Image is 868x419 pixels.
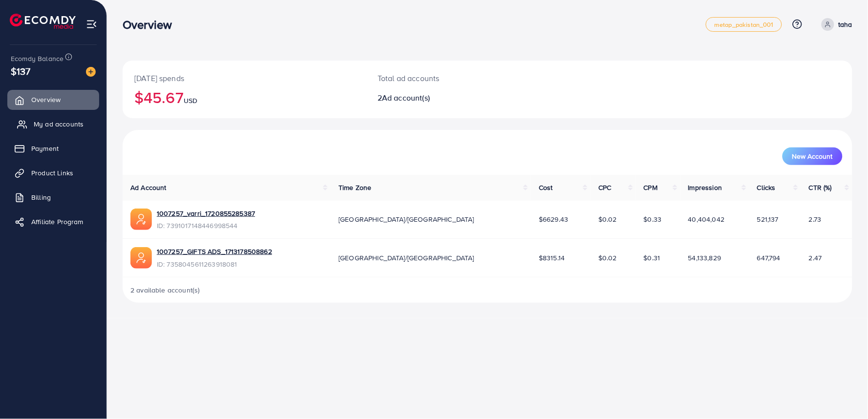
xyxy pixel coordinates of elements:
[157,247,272,256] a: 1007257_GIFTS ADS_1713178508862
[86,19,97,30] img: menu
[598,253,617,263] span: $0.02
[339,183,371,192] span: Time Zone
[11,64,31,78] span: $137
[598,214,617,224] span: $0.02
[783,147,843,165] button: New Account
[809,183,832,192] span: CTR (%)
[688,253,721,263] span: 54,133,829
[134,72,354,84] p: [DATE] spends
[818,18,852,31] a: taha
[598,183,611,192] span: CPC
[31,144,59,153] span: Payment
[184,96,197,105] span: USD
[826,375,861,412] iframe: Chat
[792,153,833,160] span: New Account
[644,183,657,192] span: CPM
[378,72,537,84] p: Total ad accounts
[757,253,781,263] span: 647,794
[644,253,660,263] span: $0.31
[757,183,776,192] span: Clicks
[7,90,99,109] a: Overview
[31,95,61,105] span: Overview
[7,163,99,183] a: Product Links
[31,217,84,227] span: Affiliate Program
[539,214,568,224] span: $6629.43
[809,253,822,263] span: 2.47
[838,19,852,30] p: taha
[7,114,99,134] a: My ad accounts
[706,17,782,32] a: metap_pakistan_001
[157,259,272,269] span: ID: 7358045611263918081
[339,253,474,263] span: [GEOGRAPHIC_DATA]/[GEOGRAPHIC_DATA]
[134,88,354,106] h2: $45.67
[130,247,152,269] img: ic-ads-acc.e4c84228.svg
[130,183,167,192] span: Ad Account
[688,183,722,192] span: Impression
[130,285,200,295] span: 2 available account(s)
[157,209,255,218] a: 1007257_varri_1720855285387
[7,188,99,207] a: Billing
[34,119,84,129] span: My ad accounts
[86,67,96,77] img: image
[11,54,64,63] span: Ecomdy Balance
[539,253,565,263] span: $8315.14
[10,14,76,29] img: logo
[130,209,152,230] img: ic-ads-acc.e4c84228.svg
[378,93,537,103] h2: 2
[644,214,662,224] span: $0.33
[382,92,430,103] span: Ad account(s)
[157,221,255,230] span: ID: 7391017148446998544
[123,18,180,32] h3: Overview
[714,21,774,28] span: metap_pakistan_001
[339,214,474,224] span: [GEOGRAPHIC_DATA]/[GEOGRAPHIC_DATA]
[31,168,73,178] span: Product Links
[688,214,725,224] span: 40,404,042
[539,183,553,192] span: Cost
[7,212,99,231] a: Affiliate Program
[809,214,822,224] span: 2.73
[31,192,51,202] span: Billing
[757,214,779,224] span: 521,137
[7,139,99,158] a: Payment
